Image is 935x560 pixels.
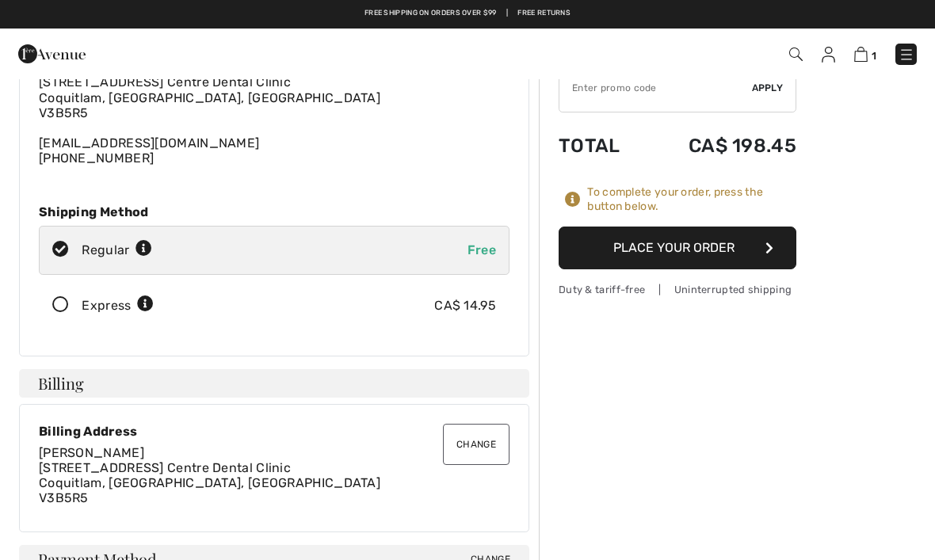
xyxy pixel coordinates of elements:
[506,8,508,19] span: |
[854,47,868,62] img: Shopping Bag
[467,242,496,257] span: Free
[39,204,509,219] div: Shipping Method
[559,227,796,269] button: Place Your Order
[899,47,914,63] img: Menu
[39,460,380,505] span: [STREET_ADDRESS] Centre Dental Clinic Coquitlam, [GEOGRAPHIC_DATA], [GEOGRAPHIC_DATA] V3B5R5
[364,8,497,19] a: Free shipping on orders over $99
[559,119,645,173] td: Total
[39,424,509,439] div: Billing Address
[39,150,154,166] a: [PHONE_NUMBER]
[443,424,509,465] button: Change
[645,119,796,173] td: CA$ 198.45
[434,296,496,315] div: CA$ 14.95
[587,185,796,214] div: To complete your order, press the button below.
[82,241,152,260] div: Regular
[854,44,876,63] a: 1
[38,375,83,391] span: Billing
[559,282,796,297] div: Duty & tariff-free | Uninterrupted shipping
[752,81,784,95] span: Apply
[82,296,154,315] div: Express
[39,59,509,166] div: [EMAIL_ADDRESS][DOMAIN_NAME]
[39,74,380,120] span: [STREET_ADDRESS] Centre Dental Clinic Coquitlam, [GEOGRAPHIC_DATA], [GEOGRAPHIC_DATA] V3B5R5
[559,64,752,112] input: Promo code
[517,8,571,19] a: Free Returns
[18,45,86,60] a: 1ère Avenue
[789,48,803,61] img: Search
[39,445,144,460] span: [PERSON_NAME]
[18,38,86,70] img: 1ère Avenue
[872,50,876,62] span: 1
[822,47,835,63] img: My Info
